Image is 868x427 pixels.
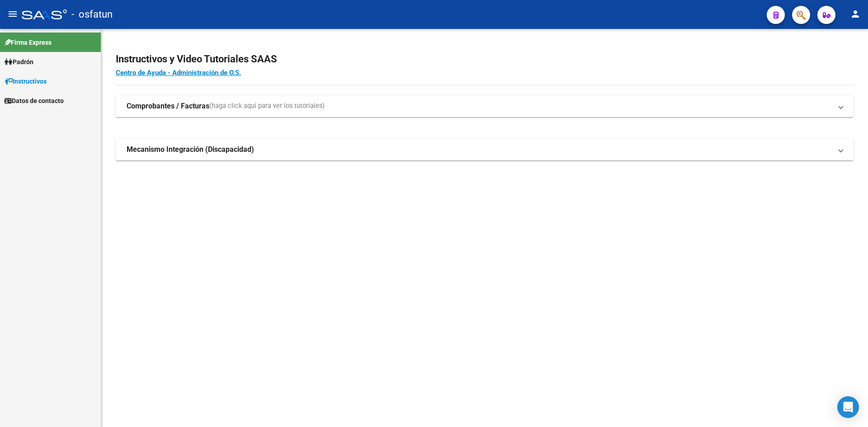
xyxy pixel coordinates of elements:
mat-expansion-panel-header: Mecanismo Integración (Discapacidad) [116,139,854,160]
mat-icon: person [850,9,861,19]
span: Instructivos [5,76,47,86]
span: Firma Express [5,38,52,47]
span: (haga click aquí para ver los tutoriales) [209,101,325,111]
mat-expansion-panel-header: Comprobantes / Facturas(haga click aquí para ver los tutoriales) [116,95,854,117]
h2: Instructivos y Video Tutoriales SAAS [116,51,854,68]
span: - osfatun [71,5,113,24]
span: Datos de contacto [5,96,64,106]
span: Padrón [5,57,33,67]
mat-icon: menu [7,9,18,19]
a: Centro de Ayuda - Administración de O.S. [116,69,241,77]
strong: Mecanismo Integración (Discapacidad) [127,145,254,155]
strong: Comprobantes / Facturas [127,101,209,111]
div: Open Intercom Messenger [837,396,859,418]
